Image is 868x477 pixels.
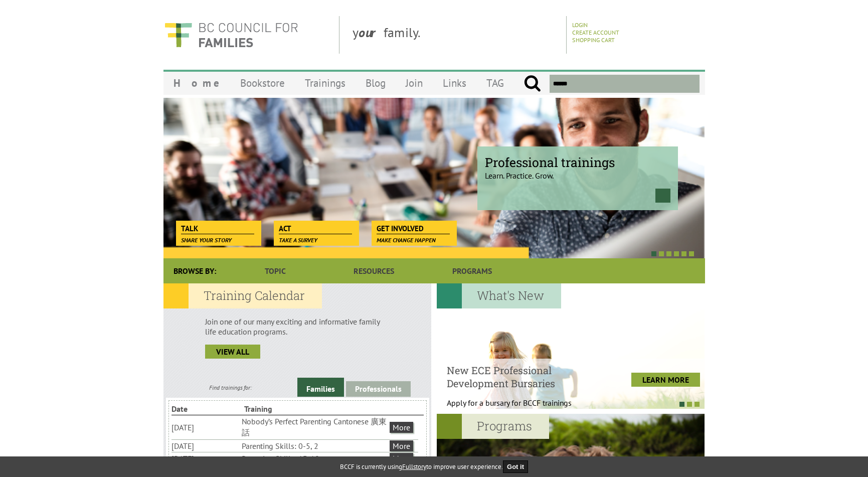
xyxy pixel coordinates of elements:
[485,154,670,171] span: Professional trainings
[244,403,315,415] li: Training
[163,258,226,283] div: Browse By:
[181,223,255,234] span: Talk
[572,21,588,29] a: Login
[295,71,356,95] a: Trainings
[171,403,242,415] li: Date
[631,373,700,387] a: LEARN MORE
[433,71,476,95] a: Links
[171,452,240,464] li: [DATE]
[572,36,615,44] a: Shopping Cart
[171,421,240,433] li: [DATE]
[572,29,619,36] a: Create Account
[171,440,240,452] li: [DATE]
[163,16,299,54] img: BC Council for FAMILIES
[279,236,317,244] span: Take a survey
[205,316,390,337] p: Join one of our many exciting and informative family life education programs.
[297,378,344,397] a: Families
[274,221,358,235] a: Act Take a survey
[163,71,230,95] a: Home
[485,162,670,181] p: Learn. Practice. Grow.
[447,364,597,390] h4: New ECE Professional Development Bursaries
[176,221,260,235] a: Talk Share your story
[377,236,436,244] span: Make change happen
[372,221,455,235] a: Get Involved Make change happen
[377,223,450,234] span: Get Involved
[242,440,387,452] li: Parenting Skills: 0-5, 2
[423,258,521,283] a: Programs
[344,16,567,54] div: y family.
[205,345,260,359] a: view all
[447,398,597,418] p: Apply for a bursary for BCCF trainings West...
[402,462,426,471] a: Fullstory
[346,381,411,397] a: Professionals
[226,258,324,283] a: Topic
[356,71,396,95] a: Blog
[437,283,561,308] h2: What's New
[230,71,295,95] a: Bookstore
[242,452,387,464] li: Parenting Skills: 13-18
[279,223,353,234] span: Act
[524,75,541,93] input: Submit
[163,384,297,391] div: Find trainings for:
[476,71,514,95] a: TAG
[242,415,387,439] li: Nobody’s Perfect Parenting Cantonese 廣東話
[396,71,433,95] a: Join
[390,422,413,433] a: More
[503,460,528,473] button: Got it
[390,440,413,451] a: More
[181,236,232,244] span: Share your story
[163,283,322,308] h2: Training Calendar
[390,453,413,464] a: More
[359,24,384,41] strong: our
[437,414,549,439] h2: Programs
[324,258,423,283] a: Resources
